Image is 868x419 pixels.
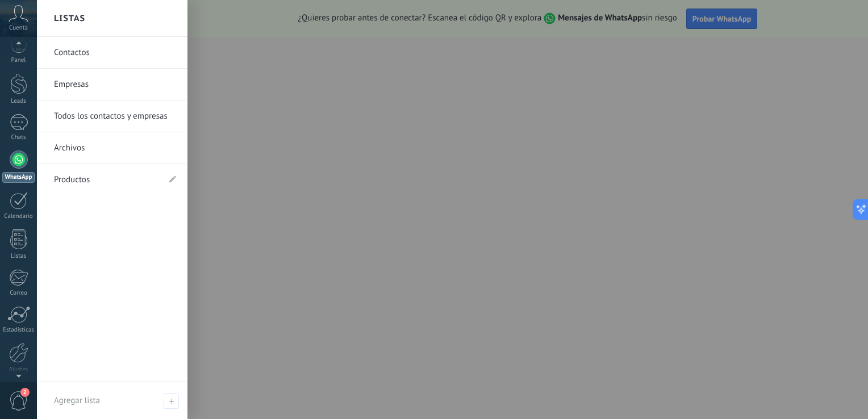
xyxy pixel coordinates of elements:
[54,132,176,164] a: Archivos
[54,69,176,100] a: Empresas
[2,213,35,220] div: Calendario
[20,388,30,397] span: 2
[54,164,159,196] a: Productos
[54,1,85,36] h2: Listas
[54,100,176,132] a: Todos los contactos y empresas
[2,172,35,183] div: WhatsApp
[2,326,35,334] div: Estadísticas
[164,393,179,409] span: Agregar lista
[2,98,35,105] div: Leads
[54,395,100,406] span: Agregar lista
[2,57,35,64] div: Panel
[2,253,35,260] div: Listas
[2,290,35,297] div: Correo
[54,37,176,69] a: Contactos
[2,134,35,141] div: Chats
[9,24,28,32] span: Cuenta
